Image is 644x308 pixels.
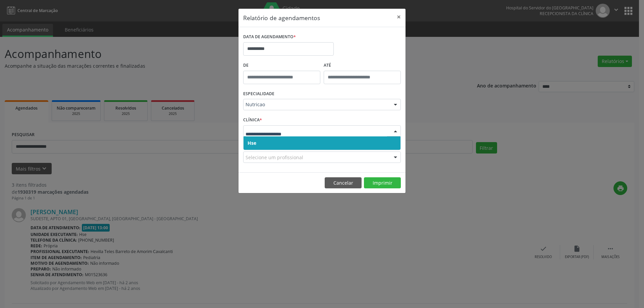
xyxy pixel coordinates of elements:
[364,177,401,189] button: Imprimir
[243,89,274,99] label: ESPECIALIDADE
[246,101,387,108] span: Nutricao
[243,115,262,125] label: CLÍNICA
[248,140,256,146] span: Hse
[243,60,320,71] label: De
[246,154,303,161] span: Selecione um profissional
[324,60,401,71] label: ATÉ
[325,177,362,189] button: Cancelar
[392,9,406,25] button: Close
[243,32,296,42] label: DATA DE AGENDAMENTO
[243,13,320,22] h5: Relatório de agendamentos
